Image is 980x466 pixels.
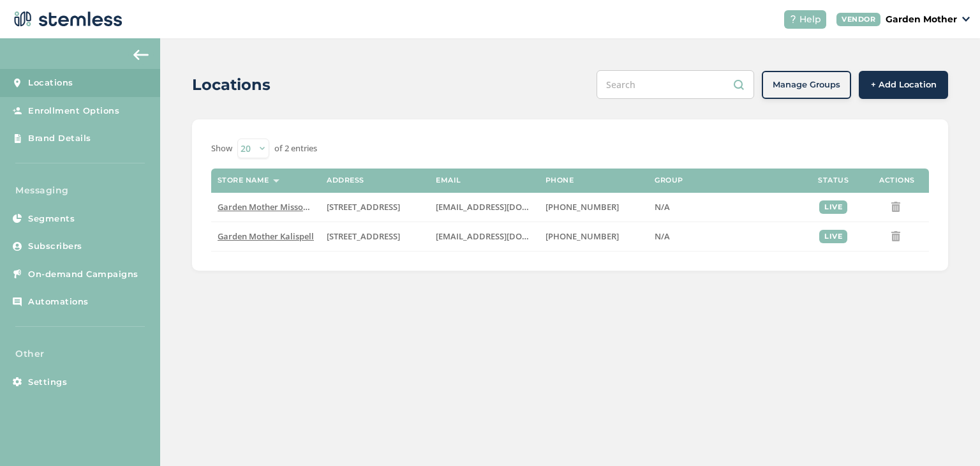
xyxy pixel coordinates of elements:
[28,240,82,253] span: Subscribers
[28,132,91,145] span: Brand Details
[28,268,138,281] span: On-demand Campaigns
[799,13,821,26] span: Help
[655,231,795,242] label: N/A
[436,230,575,242] span: [EMAIL_ADDRESS][DOMAIN_NAME]
[836,13,880,26] div: VENDOR
[133,50,149,60] img: icon-arrow-back-accent-c549486e.svg
[819,230,847,243] div: live
[218,176,269,184] label: Store name
[10,6,122,32] img: logo-dark-0685b13c.svg
[916,405,980,466] iframe: Chat Widget
[218,202,314,213] label: Garden Mother Missoula
[859,71,948,99] button: + Add Location
[436,201,575,213] span: [EMAIL_ADDRESS][DOMAIN_NAME]
[327,202,423,213] label: 1700 South 3rd Street West
[327,176,364,184] label: Address
[28,296,89,308] span: Automations
[436,202,532,213] label: accounts@gardenmother.com
[327,230,400,242] span: [STREET_ADDRESS]
[218,231,314,242] label: Garden Mother Kalispell
[327,231,423,242] label: 3250 U.S. Highway 2 East
[546,201,619,213] span: [PHONE_NUMBER]
[773,79,840,91] span: Manage Groups
[327,201,400,213] span: [STREET_ADDRESS]
[546,230,619,242] span: [PHONE_NUMBER]
[962,17,970,22] img: icon_down-arrow-small-66adaf34.svg
[789,15,797,23] img: icon-help-white-03924b79.svg
[211,142,232,155] label: Show
[597,70,754,99] input: Search
[762,71,851,99] button: Manage Groups
[192,73,271,96] h2: Locations
[274,142,317,155] label: of 2 entries
[655,202,795,213] label: N/A
[28,213,75,225] span: Segments
[218,201,316,213] span: Garden Mother Missoula
[28,376,67,389] span: Settings
[886,13,957,26] p: Garden Mother
[436,176,461,184] label: Email
[28,77,73,89] span: Locations
[871,79,937,91] span: + Add Location
[273,179,279,183] img: icon-sort-1e1d7615.svg
[865,169,929,193] th: Actions
[655,176,683,184] label: Group
[546,202,642,213] label: (406) 529-3834
[28,105,119,117] span: Enrollment Options
[819,200,847,214] div: live
[546,176,574,184] label: Phone
[546,231,642,242] label: (406) 407-7206
[818,176,849,184] label: Status
[436,231,532,242] label: accounts@gardenmother.com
